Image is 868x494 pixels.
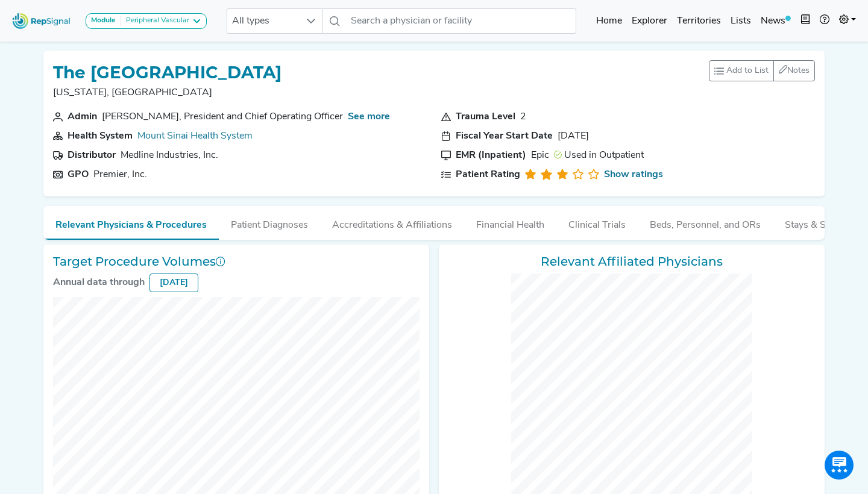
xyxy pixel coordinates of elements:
a: Show ratings [604,167,663,182]
button: Notes [773,60,815,81]
button: Relevant Physicians & Procedures [43,206,219,240]
button: Clinical Trials [556,206,638,239]
a: Territories [672,9,726,33]
div: [PERSON_NAME], President and Chief Operating Officer [102,110,343,124]
div: Premier, Inc. [93,167,147,182]
div: Epic [531,148,549,163]
a: Explorer [627,9,672,33]
a: Mount Sinai Health System [137,131,253,141]
div: Annual data through [53,275,145,290]
span: Add to List [726,64,769,77]
button: Intel Book [796,9,815,33]
div: Trauma Level [456,110,515,124]
div: Distributor [68,148,116,163]
div: Health System [68,129,133,143]
a: Home [591,9,627,33]
p: [US_STATE], [GEOGRAPHIC_DATA] [53,86,281,100]
div: 2 [520,110,526,124]
div: toolbar [709,60,815,81]
div: Admin [68,110,97,124]
div: Peripheral Vascular [121,16,189,26]
h1: The [GEOGRAPHIC_DATA] [53,63,281,83]
a: See more [348,112,390,122]
div: Fiscal Year Start Date [456,129,553,143]
strong: Module [91,17,116,24]
input: Search a physician or facility [346,8,576,34]
a: Lists [726,9,756,33]
div: GPO [68,167,89,182]
div: [DATE] [558,129,589,143]
button: Patient Diagnoses [219,206,320,239]
div: Used in Outpatient [554,148,644,163]
span: All types [227,9,300,33]
div: EMR (Inpatient) [456,148,526,163]
div: Medline Industries, Inc. [121,148,218,163]
button: ModulePeripheral Vascular [86,13,207,29]
div: David L Reich, President and Chief Operating Officer [102,110,343,124]
button: Accreditations & Affiliations [320,206,464,239]
h3: Target Procedure Volumes [53,254,420,269]
div: Patient Rating [456,167,520,182]
button: Financial Health [464,206,556,239]
button: Beds, Personnel, and ORs [638,206,773,239]
h3: Relevant Affiliated Physicians [448,254,815,269]
button: Stays & Services [773,206,868,239]
div: [DATE] [149,274,198,292]
a: News [756,9,796,33]
span: Notes [787,66,810,75]
div: Mount Sinai Health System [137,129,253,143]
button: Add to List [709,60,774,81]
